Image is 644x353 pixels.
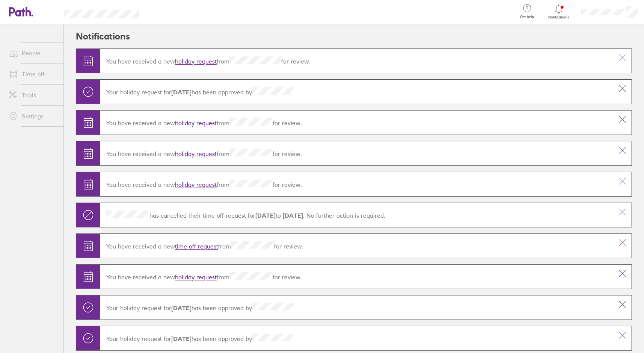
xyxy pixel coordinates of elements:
[171,305,192,312] strong: [DATE]
[76,24,130,48] h2: Notifications
[171,335,192,343] strong: [DATE]
[281,212,303,220] strong: [DATE]
[255,212,303,220] span: to
[175,120,217,127] a: holiday request
[106,87,608,96] p: Your holiday request for has been approved by
[106,241,608,250] p: You have received a new from for review.
[175,274,217,281] a: holiday request
[106,334,608,342] p: Your holiday request for has been approved by
[106,118,608,127] p: You have received a new from for review.
[547,4,571,20] a: Notifications
[106,303,608,312] p: Your holiday request for has been approved by
[3,67,63,82] a: Time off
[255,212,276,220] strong: [DATE]
[175,243,218,250] a: time off request
[547,15,571,20] span: Notifications
[175,58,217,65] a: holiday request
[171,89,192,96] strong: [DATE]
[3,45,63,61] a: People
[175,181,217,189] a: holiday request
[175,150,217,158] a: holiday request
[3,88,63,103] a: Tools
[106,180,608,188] p: You have received a new from for review.
[106,272,608,281] p: You have received a new from for review.
[515,15,539,19] span: Get help
[106,211,608,219] p: has cancelled their time off request for . No further action is required.
[106,56,608,65] p: You have received a new from for review.
[106,149,608,158] p: You have received a new from for review.
[3,109,63,124] a: Settings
